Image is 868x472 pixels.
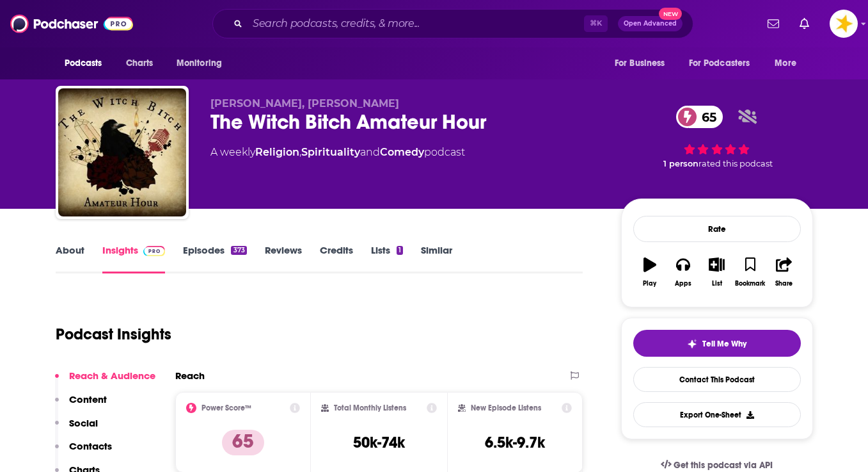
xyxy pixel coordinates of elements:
[102,244,166,273] a: InsightsPodchaser Pro
[58,88,186,216] img: The Witch Bitch Amateur Hour
[687,339,697,349] img: tell me why sparkle
[69,393,107,405] p: Content
[69,370,155,382] p: Reach & Audience
[231,246,246,255] div: 373
[183,244,246,273] a: Episodes373
[10,12,133,36] img: Podchaser - Follow, Share and Rate Podcasts
[712,280,722,288] div: List
[681,51,769,76] button: open menu
[674,460,773,471] span: Get this podcast via API
[633,216,801,242] div: Rate
[177,54,222,72] span: Monitoring
[633,249,667,295] button: Play
[143,246,166,256] img: Podchaser Pro
[775,54,796,72] span: More
[126,54,154,72] span: Charts
[698,159,773,168] span: rated this podcast
[69,440,112,452] p: Contacts
[168,51,239,76] button: open menu
[471,403,541,412] h2: New Episode Listens
[775,280,793,288] div: Share
[643,280,656,288] div: Play
[689,54,750,72] span: For Podcasters
[301,146,360,158] a: Spirituality
[700,249,733,295] button: List
[421,244,452,273] a: Similar
[689,106,723,128] span: 65
[663,159,698,168] span: 1 person
[360,146,380,158] span: and
[633,367,801,392] a: Contact This Podcast
[56,325,171,344] h1: Podcast Insights
[830,10,858,38] img: User Profile
[55,417,98,441] button: Social
[633,330,801,357] button: tell me why sparkleTell Me Why
[248,13,584,34] input: Search podcasts, credits, & more...
[702,339,746,349] span: Tell Me Why
[615,54,665,72] span: For Business
[735,280,765,288] div: Bookmark
[830,10,858,38] button: Show profile menu
[55,393,107,417] button: Content
[667,249,700,295] button: Apps
[210,145,465,160] div: A weekly podcast
[675,280,691,288] div: Apps
[255,146,299,158] a: Religion
[734,249,767,295] button: Bookmark
[69,417,98,429] p: Social
[201,403,251,412] h2: Power Score™
[485,433,545,452] h3: 6.5k-9.7k
[56,51,119,76] button: open menu
[584,15,608,32] span: ⌘ K
[334,403,406,412] h2: Total Monthly Listens
[380,146,424,158] a: Comedy
[55,440,112,464] button: Contacts
[320,244,353,273] a: Credits
[633,402,801,427] button: Export One-Sheet
[56,244,84,273] a: About
[766,51,812,76] button: open menu
[618,16,683,31] button: Open AdvancedNew
[55,370,155,393] button: Reach & Audience
[175,370,205,382] h2: Reach
[397,246,403,255] div: 1
[65,54,102,72] span: Podcasts
[371,244,403,273] a: Lists1
[794,13,814,35] a: Show notifications dropdown
[659,8,682,20] span: New
[265,244,302,273] a: Reviews
[767,249,800,295] button: Share
[606,51,681,76] button: open menu
[212,9,693,38] div: Search podcasts, credits, & more...
[118,51,161,76] a: Charts
[830,10,858,38] span: Logged in as Spreaker_Prime
[299,146,301,158] span: ,
[621,97,813,177] div: 65 1 personrated this podcast
[210,97,399,110] span: [PERSON_NAME], [PERSON_NAME]
[222,430,264,455] p: 65
[676,106,723,128] a: 65
[624,20,677,27] span: Open Advanced
[762,13,784,35] a: Show notifications dropdown
[353,433,405,452] h3: 50k-74k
